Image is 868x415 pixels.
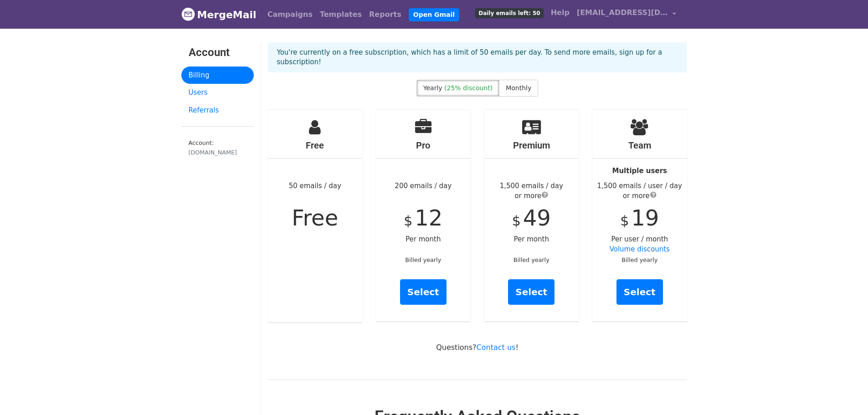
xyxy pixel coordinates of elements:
[508,279,555,305] a: Select
[512,213,521,229] span: $
[268,110,363,322] div: 50 emails / day
[181,5,257,24] a: MergeMail
[292,205,338,231] span: Free
[484,140,579,151] h4: Premium
[181,7,195,21] img: MergeMail logo
[444,84,493,92] span: (25% discount)
[631,205,659,231] span: 19
[472,4,547,22] a: Daily emails left: 50
[415,205,442,231] span: 12
[268,140,363,151] h4: Free
[621,256,657,263] small: Billed yearly
[405,256,441,263] small: Billed yearly
[423,84,442,92] span: Yearly
[506,84,531,92] span: Monthly
[610,245,670,253] a: Volume discounts
[189,139,247,157] small: Account:
[277,48,678,67] p: You're currently on a free subscription, which has a limit of 50 emails per day. To send more ema...
[268,343,687,352] p: Questions? !
[620,213,629,229] span: $
[616,279,663,305] a: Select
[573,4,680,25] a: [EMAIL_ADDRESS][DOMAIN_NAME]
[409,8,459,21] a: Open Gmail
[592,110,687,321] div: Per user / month
[523,205,551,231] span: 49
[592,181,687,201] div: 1,500 emails / user / day or more
[181,102,254,119] a: Referrals
[547,4,573,22] a: Help
[484,110,579,321] div: Per month
[365,5,405,24] a: Reports
[316,5,365,24] a: Templates
[264,5,316,24] a: Campaigns
[189,46,247,59] h3: Account
[577,7,668,18] span: [EMAIL_ADDRESS][DOMAIN_NAME]
[189,148,247,157] div: [DOMAIN_NAME]
[477,343,516,352] a: Contact us
[181,67,254,84] a: Billing
[376,140,471,151] h4: Pro
[484,181,579,201] div: 1,500 emails / day or more
[181,84,254,102] a: Users
[404,213,412,229] span: $
[475,8,543,18] span: Daily emails left: 50
[592,140,687,151] h4: Team
[400,279,447,305] a: Select
[376,110,471,321] div: 200 emails / day Per month
[514,256,550,263] small: Billed yearly
[612,167,667,175] strong: Multiple users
